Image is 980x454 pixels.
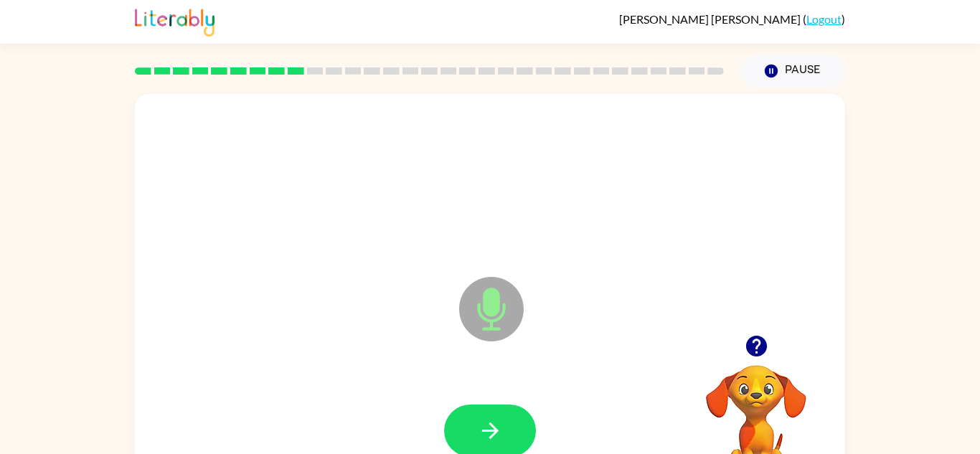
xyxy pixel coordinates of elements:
[806,12,842,26] a: Logout
[135,5,215,37] img: Literably
[619,12,845,26] div: ( )
[619,12,803,26] span: [PERSON_NAME] [PERSON_NAME]
[741,55,845,88] button: Pause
